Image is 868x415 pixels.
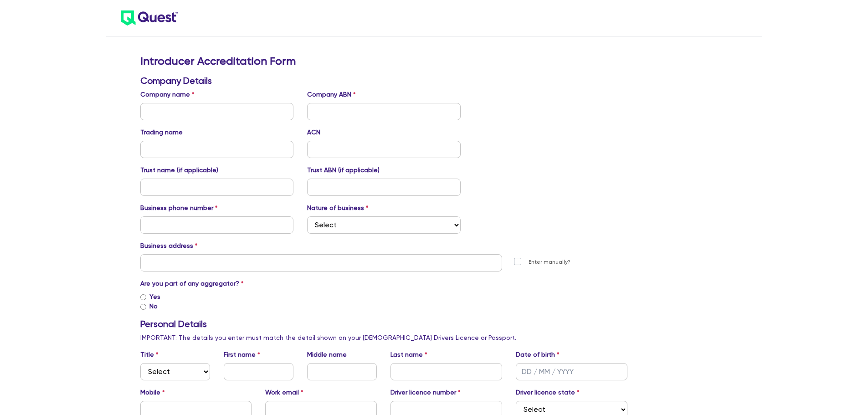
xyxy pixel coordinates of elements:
label: Company ABN [307,90,356,99]
input: DD / MM / YYYY [516,363,627,380]
label: Are you part of any aggregator? [140,279,244,288]
label: Date of birth [516,350,560,359]
label: No [149,302,158,311]
label: Yes [149,292,160,302]
label: Enter manually? [529,258,570,266]
label: Mobile [140,388,165,397]
label: Trust ABN (if applicable) [307,165,380,175]
label: Middle name [307,350,347,359]
label: Driver licence state [516,388,580,397]
label: Nature of business [307,203,369,213]
p: IMPORTANT: The details you enter must match the detail shown on your [DEMOGRAPHIC_DATA] Drivers L... [140,333,628,343]
label: Business phone number [140,203,218,213]
label: Last name [390,350,427,359]
h3: Personal Details [140,318,628,329]
label: First name [224,350,260,359]
label: ACN [307,128,320,137]
label: Work email [265,388,303,397]
label: Company name [140,90,195,99]
label: Trading name [140,128,183,137]
label: Business address [140,241,198,251]
label: Title [140,350,159,359]
label: Driver licence number [390,388,461,397]
img: quest-logo [121,10,178,26]
h3: Company Details [140,75,628,86]
h2: Introducer Accreditation Form [140,55,628,68]
label: Trust name (if applicable) [140,165,218,175]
